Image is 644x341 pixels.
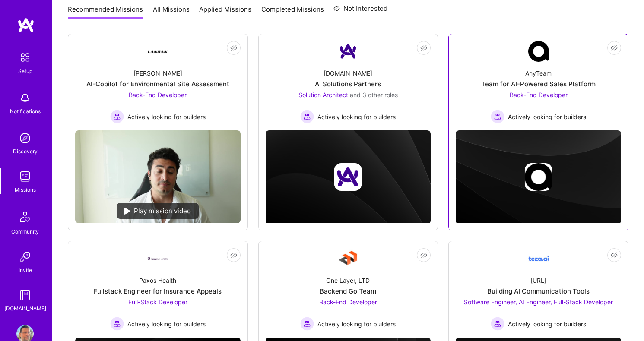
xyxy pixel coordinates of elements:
[15,185,36,194] div: Missions
[261,5,324,19] a: Completed Missions
[487,287,590,296] div: Building AI Communication Tools
[16,48,34,66] img: setup
[525,69,552,78] div: AnyTeam
[611,44,618,51] i: icon EyeClosed
[13,147,38,156] div: Discovery
[266,41,431,123] a: Company Logo[DOMAIN_NAME]AI Solutions PartnersSolution Architect and 3 other rolesActively lookin...
[127,319,206,328] span: Actively looking for builders
[16,287,34,304] img: guide book
[16,168,34,185] img: teamwork
[75,130,241,223] img: No Mission
[300,317,314,331] img: Actively looking for builders
[133,69,182,78] div: [PERSON_NAME]
[456,130,621,224] img: cover
[117,203,199,219] div: Play mission video
[456,248,621,331] a: Company Logo[URL]Building AI Communication ToolsSoftware Engineer, AI Engineer, Full-Stack Develo...
[338,41,358,62] img: Company Logo
[68,5,143,19] a: Recommended Missions
[139,276,176,285] div: Paxos Health
[15,206,35,227] img: Community
[324,69,372,78] div: [DOMAIN_NAME]
[86,79,229,88] div: AI-Copilot for Environmental Site Assessment
[338,248,358,269] img: Company Logo
[128,298,187,306] span: Full-Stack Developer
[230,44,237,51] i: icon EyeClosed
[350,91,398,98] span: and 3 other roles
[320,287,376,296] div: Backend Go Team
[481,79,596,88] div: Team for AI-Powered Sales Platform
[611,252,618,259] i: icon EyeClosed
[326,276,370,285] div: One Layer, LTD
[508,112,586,121] span: Actively looking for builders
[298,91,348,98] span: Solution Architect
[4,304,46,313] div: [DOMAIN_NAME]
[10,107,41,116] div: Notifications
[334,163,362,191] img: Company logo
[464,298,613,306] span: Software Engineer, AI Engineer, Full-Stack Developer
[127,112,206,121] span: Actively looking for builders
[230,252,237,259] i: icon EyeClosed
[75,248,241,331] a: Company LogoPaxos HealthFullstack Engineer for Insurance AppealsFull-Stack Developer Actively loo...
[110,110,124,123] img: Actively looking for builders
[456,41,621,123] a: Company LogoAnyTeamTeam for AI-Powered Sales PlatformBack-End Developer Actively looking for buil...
[528,41,549,62] img: Company Logo
[300,110,314,123] img: Actively looking for builders
[317,319,396,328] span: Actively looking for builders
[420,252,427,259] i: icon EyeClosed
[16,89,34,107] img: bell
[508,319,586,328] span: Actively looking for builders
[266,130,431,224] img: cover
[17,17,35,33] img: logo
[16,248,34,265] img: Invite
[315,79,381,88] div: AI Solutions Partners
[11,227,39,236] div: Community
[110,317,124,331] img: Actively looking for builders
[147,256,168,261] img: Company Logo
[75,41,241,123] a: Company Logo[PERSON_NAME]AI-Copilot for Environmental Site AssessmentBack-End Developer Actively ...
[528,248,549,269] img: Company Logo
[19,265,32,275] div: Invite
[491,317,504,331] img: Actively looking for builders
[266,248,431,331] a: Company LogoOne Layer, LTDBackend Go TeamBack-End Developer Actively looking for buildersActively...
[199,5,251,19] a: Applied Missions
[420,44,427,51] i: icon EyeClosed
[317,112,396,121] span: Actively looking for builders
[16,129,34,147] img: discovery
[94,287,222,296] div: Fullstack Engineer for Insurance Appeals
[153,5,190,19] a: All Missions
[319,298,377,306] span: Back-End Developer
[147,41,168,62] img: Company Logo
[491,110,504,123] img: Actively looking for builders
[333,3,387,19] a: Not Interested
[129,91,187,98] span: Back-End Developer
[510,91,568,98] span: Back-End Developer
[18,66,32,76] div: Setup
[530,276,546,285] div: [URL]
[124,208,130,215] img: play
[525,163,552,191] img: Company logo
